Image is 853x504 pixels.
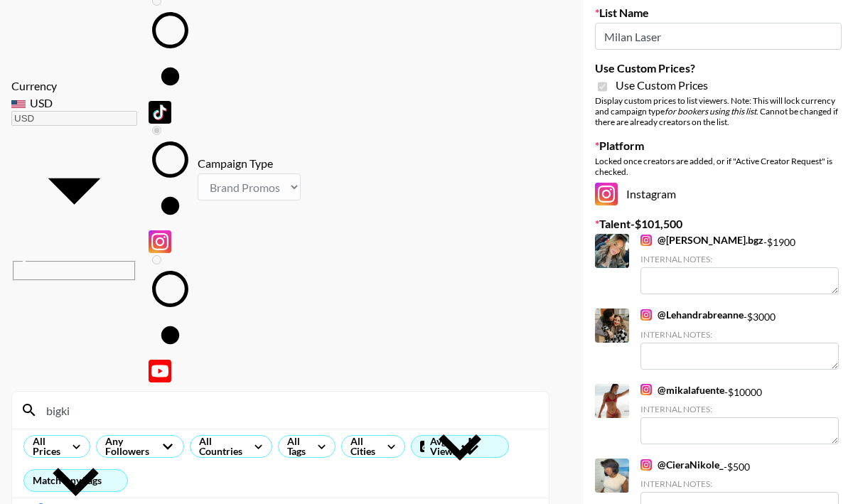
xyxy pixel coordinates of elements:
div: Currency [11,79,137,93]
input: Search by User Name [38,399,540,422]
em: for bookers using this list [665,106,756,117]
div: - $ 3000 [640,309,839,369]
div: Internal Notes: [640,478,839,489]
img: Instagram [149,230,171,253]
div: Internal Notes: [640,404,839,414]
div: Internal Notes: [640,254,839,264]
img: Instagram [640,309,652,321]
div: - $ 1900 [640,234,839,294]
div: All Tags [279,436,309,457]
div: USD [11,96,137,110]
input: Instagram [152,126,161,135]
img: Instagram [640,384,652,395]
img: TikTok [149,101,171,124]
img: Instagram [595,183,618,205]
div: All Cities [342,436,378,457]
a: @Lehandrabreanne [640,309,744,321]
div: - $ 10000 [640,384,839,444]
img: YouTube [149,360,171,382]
img: Instagram [640,235,652,246]
div: Campaign Type [198,156,301,171]
label: List Name [595,6,842,20]
div: Currency is locked to USD [11,96,137,282]
label: Platform [595,139,842,153]
div: Display custom prices to list viewers. Note: This will lock currency and campaign type . Cannot b... [595,95,842,127]
a: @CieraNikole_ [640,459,724,471]
div: All Countries [191,436,245,457]
a: @[PERSON_NAME].bgz [640,234,763,247]
img: Instagram [640,459,652,471]
label: Use Custom Prices? [595,61,842,75]
div: Instagram [595,183,842,205]
a: @mikalafuente [640,384,724,397]
input: YouTube [152,255,161,264]
div: Internal Notes: [640,329,839,340]
span: Use Custom Prices [616,78,708,92]
label: Talent - $ 101,500 [595,217,842,231]
div: Locked once creators are added, or if "Active Creator Request" is checked. [595,156,842,177]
